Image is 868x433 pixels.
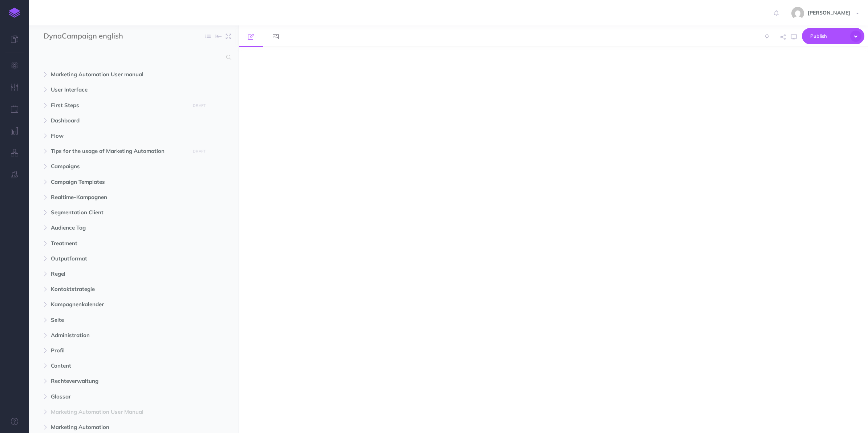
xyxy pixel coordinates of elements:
small: DRAFT [193,103,206,108]
span: Rechteverwaltung [51,377,186,385]
span: Tips for the usage of Marketing Automation [51,147,186,155]
span: [PERSON_NAME] [804,9,854,16]
span: Realtime-Kampagnen [51,193,186,202]
span: Marketing Automation User Manual [51,408,186,416]
span: Kampagnenkalender [51,300,186,309]
span: Regel [51,270,186,278]
span: Outputformat [51,254,186,263]
span: Campaign Templates [51,178,186,186]
span: User Interface [51,85,186,94]
span: Marketing Automation [51,423,186,432]
input: Documentation Name [44,31,129,42]
small: DRAFT [193,149,206,154]
button: DRAFT [190,101,208,110]
span: Glossar [51,392,186,401]
span: Dashboard [51,116,186,125]
input: Search [44,51,222,64]
span: Content [51,361,186,370]
button: Publish [802,28,864,44]
img: logo-mark.svg [9,8,20,18]
span: Administration [51,331,186,340]
span: Treatment [51,239,186,248]
span: Segmentation Client [51,208,186,217]
span: Campaigns [51,162,186,171]
span: Audience Tag [51,223,186,232]
span: Seite [51,316,186,324]
span: Publish [810,31,847,42]
span: Flow [51,131,186,140]
span: First Steps [51,101,186,110]
span: Marketing Automation User manual [51,70,186,79]
span: Kontaktstrategie [51,285,186,294]
span: Profil [51,346,186,355]
button: DRAFT [190,147,208,155]
img: 7a7da18f02460fc3b630f9ef2d4b6b32.jpg [791,7,804,20]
